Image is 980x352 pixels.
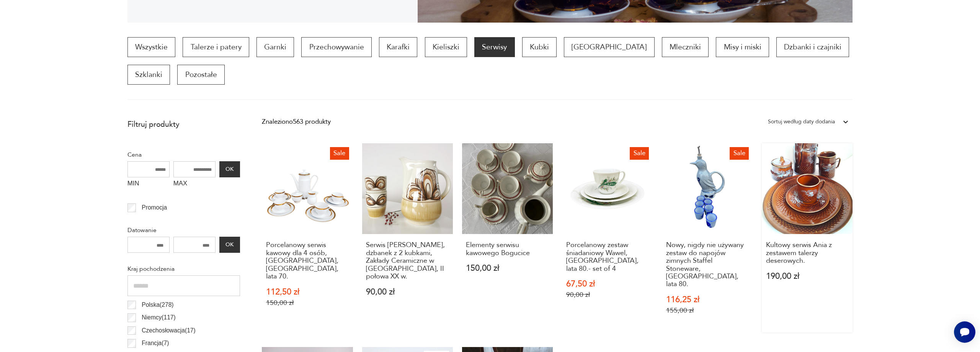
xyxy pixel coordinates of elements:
[662,143,753,332] a: SaleNowy, nigdy nie używany zestaw do napojów zimnych Staffel Stoneware, Niemcy, lata 80.Nowy, ni...
[366,288,449,296] p: 90,00 zł
[362,143,453,332] a: Serwis Maria, dzbanek z 2 kubkami, Zakłady Ceramiczne w Mirostowicach, II połowa XX w.Serwis [PER...
[142,203,167,213] p: Promocja
[566,291,649,299] p: 90,00 zł
[564,37,654,57] a: [GEOGRAPHIC_DATA]
[266,288,349,296] p: 112,50 zł
[256,37,294,57] a: Garnki
[762,143,853,332] a: Kultowy serwis Ania z zestawem talerzy deserowych.Kultowy serwis Ania z zestawem talerzy deserowy...
[379,37,417,57] a: Karafki
[466,264,549,272] p: 150,00 zł
[127,37,175,57] a: Wszystkie
[474,37,514,57] a: Serwisy
[266,241,349,280] h3: Porcelanowy serwis kawowy dla 4 osób, [GEOGRAPHIC_DATA], [GEOGRAPHIC_DATA], lata 70.
[662,37,709,57] a: Mleczniki
[562,143,653,332] a: SalePorcelanowy zestaw śniadaniowy Wawel, Polska, lata 80.- set of 4Porcelanowy zestaw śniadaniow...
[262,143,353,332] a: SalePorcelanowy serwis kawowy dla 4 osób, Ceplitz, Niemcy, lata 70.Porcelanowy serwis kawowy dla ...
[183,37,249,57] a: Talerze i patery
[127,177,170,192] label: MIN
[142,313,175,323] p: Niemcy ( 117 )
[766,241,849,265] h3: Kultowy serwis Ania z zestawem talerzy deserowych.
[954,321,975,343] iframe: Smartsupp widget button
[766,272,849,280] p: 190,00 zł
[666,306,749,314] p: 155,00 zł
[127,264,240,274] p: Kraj pochodzenia
[366,241,449,280] h3: Serwis [PERSON_NAME], dzbanek z 2 kubkami, Zakłady Ceramiczne w [GEOGRAPHIC_DATA], II połowa XX w.
[466,241,549,257] h3: Elementy serwisu kawowego Bogucice
[566,241,649,273] h3: Porcelanowy zestaw śniadaniowy Wawel, [GEOGRAPHIC_DATA], lata 80.- set of 4
[716,37,769,57] a: Misy i miski
[566,280,649,288] p: 67,50 zł
[127,65,170,85] a: Szklanki
[173,177,216,192] label: MAX
[666,296,749,304] p: 116,25 zł
[219,237,240,253] button: OK
[768,117,835,127] div: Sortuj według daty dodania
[266,299,349,307] p: 150,00 zł
[142,300,173,310] p: Polska ( 278 )
[776,37,849,57] a: Dzbanki i czajniki
[177,65,224,85] a: Pozostałe
[301,37,371,57] a: Przechowywanie
[127,120,240,129] p: Filtruj produkty
[462,143,553,332] a: Elementy serwisu kawowego BoguciceElementy serwisu kawowego Bogucice150,00 zł
[219,161,240,177] button: OK
[425,37,467,57] a: Kieliszki
[262,117,331,127] div: Znaleziono 563 produkty
[127,150,240,160] p: Cena
[666,241,749,288] h3: Nowy, nigdy nie używany zestaw do napojów zimnych Staffel Stoneware, [GEOGRAPHIC_DATA], lata 80.
[522,37,557,57] a: Kubki
[142,326,195,336] p: Czechosłowacja ( 17 )
[142,338,169,348] p: Francja ( 7 )
[127,225,240,235] p: Datowanie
